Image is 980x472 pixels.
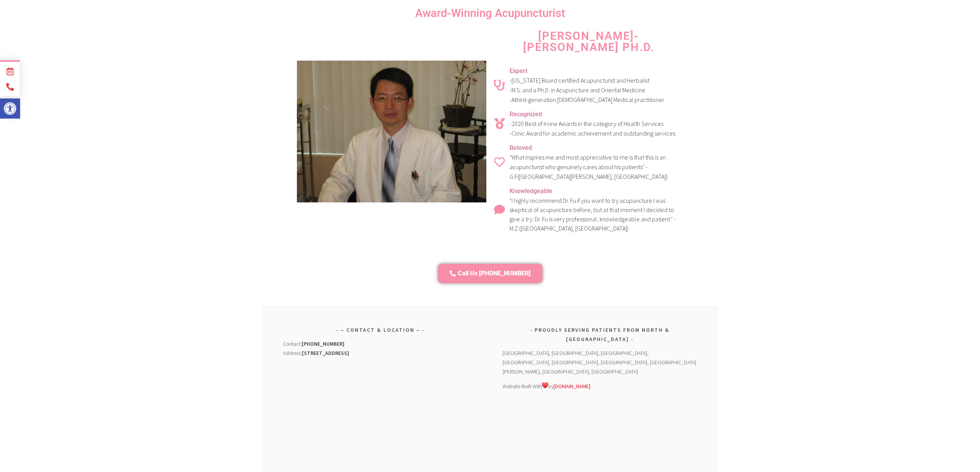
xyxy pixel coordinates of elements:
font: I highly recommend Dr. Fu if you want to try acupuncture. [511,197,653,204]
a: Call Us [PHONE_NUMBER] [438,264,542,284]
img: ❤ [542,382,548,388]
a: [DOMAIN_NAME] [554,383,590,390]
p: Website Built With by [503,382,697,391]
span: ([GEOGRAPHIC_DATA][PERSON_NAME], [GEOGRAPHIC_DATA]) [517,173,668,180]
font: - [510,86,511,94]
span: -A [510,96,515,104]
b: Beloved [510,144,532,151]
img: best acupuncturist in irvine [297,61,486,203]
b: [STREET_ADDRESS] [302,350,349,357]
span: - [510,120,511,127]
font: I was skeptical of acupuncture before, but at that moment I decided to give a try. Dr. Fu is very... [510,197,674,223]
span: " - M.Z ([GEOGRAPHIC_DATA], [GEOGRAPHIC_DATA]) [510,215,676,232]
h3: PROUDLY SERVING PATIENTS FROM NORTH & [GEOGRAPHIC_DATA] [503,325,697,344]
b: Knowledgeable [510,187,552,195]
b: Recognized [510,110,542,118]
font: " [510,197,511,204]
font: third-generation [DEMOGRAPHIC_DATA] Medical practitioner [515,96,664,104]
span: "What inspires me and most appreciative to me is that this is an acupuncturist who genuinely care... [510,153,666,180]
div: Contact: Address: [283,339,477,358]
font: M.S. and a Ph.D. in Acupuncture and Oriental Medicine [511,86,645,94]
h4: [PERSON_NAME]-[PERSON_NAME] Ph.D. [494,31,683,53]
p: Award-Winning Acupuncturist [274,8,707,19]
b: [PHONE_NUMBER] [302,340,344,347]
h3: – Contact & Location – [283,325,477,334]
font: [US_STATE] Board certified Acupuncturist and Herbalist [511,76,649,84]
p: [GEOGRAPHIC_DATA], [GEOGRAPHIC_DATA], [GEOGRAPHIC_DATA], [GEOGRAPHIC_DATA], [GEOGRAPHIC_DATA], [G... [503,348,697,376]
b: Expert [510,67,527,75]
font: 2020 Best of Irvine Awards in the category of Health Services [511,120,663,127]
span: Call Us [PHONE_NUMBER] [458,270,531,278]
font: -Clinic Award for academic achievement and outstanding services [510,129,675,137]
font: - [510,76,511,84]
